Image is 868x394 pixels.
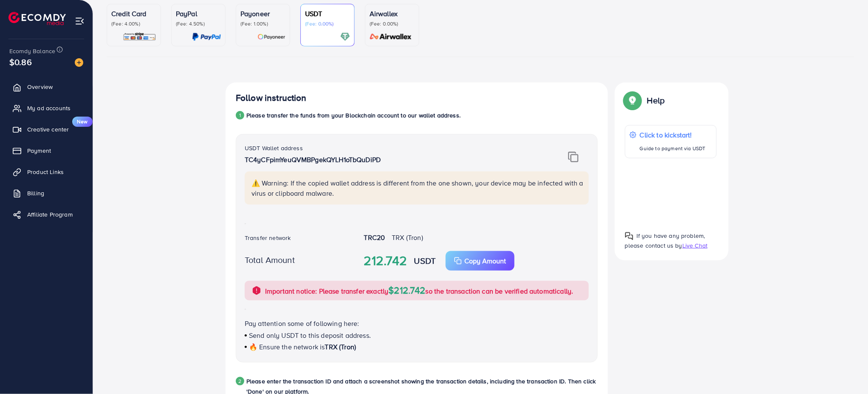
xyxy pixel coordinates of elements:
[389,283,426,297] span: $212.742
[111,9,156,19] p: Credit Card
[340,32,350,42] img: card
[370,9,415,19] p: Airwallex
[252,286,262,296] img: alert
[75,16,85,26] img: menu
[27,83,53,91] span: Overview
[305,20,350,27] p: (Fee: 0.00%)
[364,251,407,270] strong: 212.742
[6,206,86,223] a: Affiliate Program
[640,130,706,140] p: Click to kickstart!
[6,142,86,159] a: Payment
[9,56,32,68] span: $0.86
[245,154,529,165] p: TC4yCFpimYeuQVMBPgekQYLH1oTbQuDiPD
[647,95,665,106] p: Help
[176,20,221,27] p: (Fee: 4.50%)
[236,111,244,120] div: 1
[305,9,350,19] p: USDT
[27,104,71,112] span: My ad accounts
[257,32,286,42] img: card
[246,110,461,120] p: Please transfer the funds from your Blockchain account to our wallet address.
[249,342,325,351] span: 🔥 Ensure the network is
[245,144,303,152] label: USDT Wallet address
[6,100,86,117] a: My ad accounts
[640,143,706,154] p: Guide to payment via USDT
[245,234,291,242] label: Transfer network
[111,20,156,27] p: (Fee: 4.00%)
[252,178,584,198] p: ⚠️ Warning: If the copied wallet address is different from the one shown, your device may be infe...
[27,210,73,219] span: Affiliate Program
[72,117,93,127] span: New
[27,189,44,197] span: Billing
[682,241,707,250] span: Live Chat
[27,146,51,155] span: Payment
[370,20,415,27] p: (Fee: 0.00%)
[236,377,244,385] div: 2
[75,58,83,67] img: image
[265,285,574,296] p: Important notice: Please transfer exactly so the transaction can be verified automatically.
[6,121,86,138] a: Creative centerNew
[27,125,69,134] span: Creative center
[6,185,86,202] a: Billing
[625,231,705,250] span: If you have any problem, please contact us by
[192,32,221,42] img: card
[123,32,156,42] img: card
[832,356,862,388] iframe: Chat
[6,78,86,95] a: Overview
[245,318,589,328] p: Pay attention some of following here:
[245,330,589,340] p: Send only USDT to this deposit address.
[240,9,286,19] p: Payoneer
[392,233,423,242] span: TRX (Tron)
[6,163,86,180] a: Product Links
[414,254,436,267] strong: USDT
[464,256,506,266] p: Copy Amount
[446,251,515,271] button: Copy Amount
[240,20,286,27] p: (Fee: 1.00%)
[625,93,640,108] img: Popup guide
[9,47,55,55] span: Ecomdy Balance
[364,233,385,242] strong: TRC20
[236,93,307,103] h4: Follow instruction
[625,232,633,240] img: Popup guide
[325,342,356,351] span: TRX (Tron)
[27,168,64,176] span: Product Links
[176,9,221,19] p: PayPal
[568,151,579,163] img: img
[367,32,415,42] img: card
[245,254,295,266] label: Total Amount
[8,12,66,25] img: logo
